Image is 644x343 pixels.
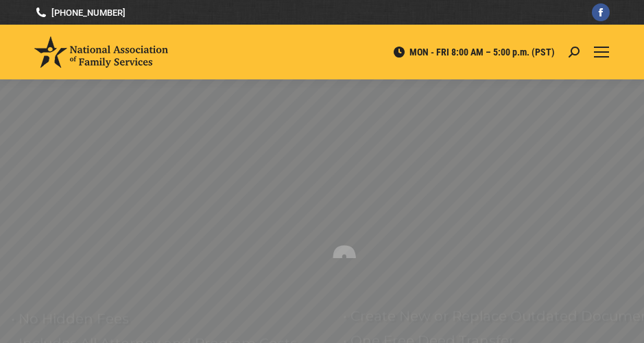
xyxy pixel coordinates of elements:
[592,3,610,21] a: Facebook page opens in new window
[593,44,610,60] a: Mobile menu icon
[34,36,168,68] img: National Association of Family Services
[392,46,555,58] span: MON - FRI 8:00 AM – 5:00 p.m. (PST)
[34,6,126,19] a: [PHONE_NUMBER]
[332,242,357,297] div: S
[118,152,140,207] div: L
